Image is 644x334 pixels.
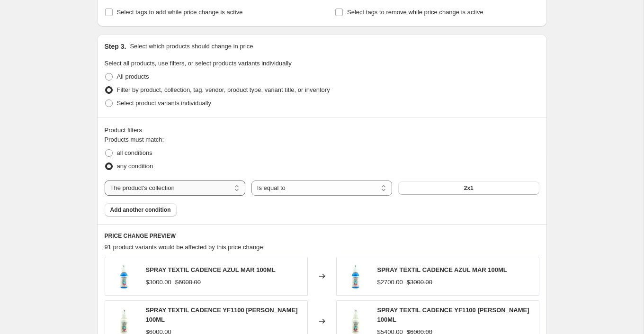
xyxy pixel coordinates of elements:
span: SPRAY TEXTIL CADENCE YF1100 [PERSON_NAME] 100ML [146,307,298,323]
img: 8699036733345_80x.jpg [110,262,138,290]
span: Select all products, use filters, or select products variants individually [105,60,292,67]
span: Filter by product, collection, tag, vendor, product type, variant title, or inventory [117,86,330,93]
span: All products [117,73,149,80]
div: Product filters [105,126,539,135]
span: SPRAY TEXTIL CADENCE YF1100 [PERSON_NAME] 100ML [377,307,529,323]
span: 91 product variants would be affected by this price change: [105,244,265,251]
span: SPRAY TEXTIL CADENCE AZUL MAR 100ML [146,266,276,273]
div: $2700.00 [377,278,403,287]
span: Select product variants individually [117,99,211,107]
span: SPRAY TEXTIL CADENCE AZUL MAR 100ML [377,266,507,273]
span: all conditions [117,149,152,156]
span: Products must match: [105,136,164,143]
div: $3000.00 [146,278,171,287]
p: Select which products should change in price [130,42,253,51]
img: 8699036733345_80x.jpg [341,262,370,290]
span: any condition [117,162,153,170]
span: 2x1 [464,184,474,192]
h6: PRICE CHANGE PREVIEW [105,232,539,240]
span: Select tags to remove while price change is active [347,9,483,16]
button: Add another condition [105,203,177,217]
h2: Step 3. [105,42,126,51]
span: Select tags to add while price change is active [117,9,243,16]
span: Add another condition [110,206,171,214]
strike: $3000.00 [407,278,432,287]
button: 2x1 [398,181,539,195]
strike: $6000.00 [175,278,201,287]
